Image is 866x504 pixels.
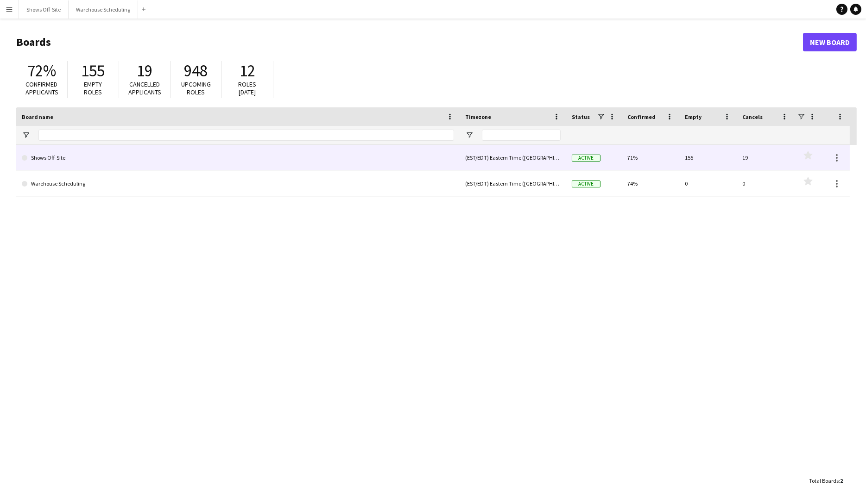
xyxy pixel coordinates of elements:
[137,61,152,81] span: 19
[84,80,102,96] span: Empty roles
[27,61,56,81] span: 72%
[22,145,454,171] a: Shows Off-Site
[465,131,474,139] button: Open Filter Menu
[622,145,679,170] div: 71%
[622,171,679,196] div: 74%
[128,80,161,96] span: Cancelled applicants
[572,113,590,120] span: Status
[82,61,105,81] span: 155
[572,180,601,187] span: Active
[482,130,561,141] input: Timezone Filter Input
[16,35,803,49] h1: Boards
[685,113,702,120] span: Empty
[25,80,58,96] span: Confirmed applicants
[460,171,566,196] div: (EST/EDT) Eastern Time ([GEOGRAPHIC_DATA] & [GEOGRAPHIC_DATA])
[840,477,843,484] span: 2
[572,155,601,162] span: Active
[742,113,763,120] span: Cancels
[627,113,656,120] span: Confirmed
[22,171,454,197] a: Warehouse Scheduling
[809,472,843,490] div: :
[69,0,138,19] button: Warehouse Scheduling
[184,61,208,81] span: 948
[240,61,255,81] span: 12
[181,80,211,96] span: Upcoming roles
[737,145,794,170] div: 19
[737,171,794,196] div: 0
[809,477,839,484] span: Total Boards
[465,113,491,120] span: Timezone
[19,0,69,19] button: Shows Off-Site
[22,131,30,139] button: Open Filter Menu
[22,113,53,120] span: Board name
[803,33,857,51] a: New Board
[460,145,566,170] div: (EST/EDT) Eastern Time ([GEOGRAPHIC_DATA] & [GEOGRAPHIC_DATA])
[679,145,737,170] div: 155
[679,171,737,196] div: 0
[239,80,257,96] span: Roles [DATE]
[38,130,454,141] input: Board name Filter Input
